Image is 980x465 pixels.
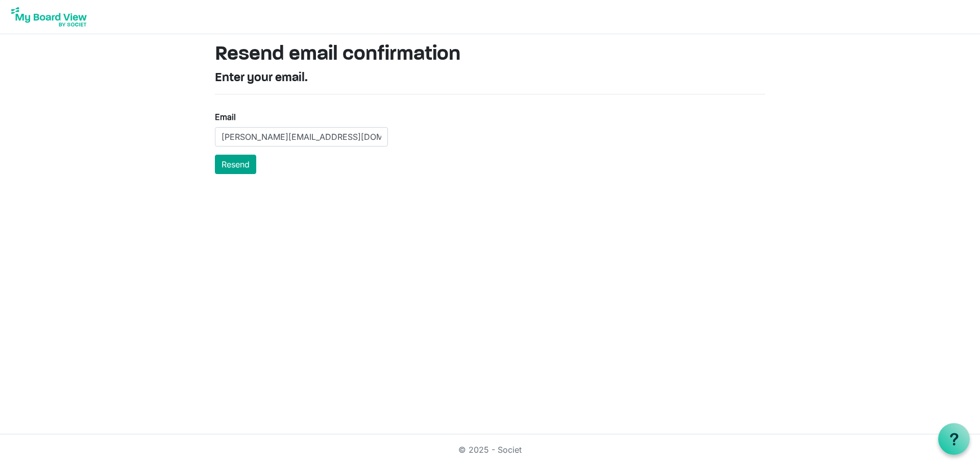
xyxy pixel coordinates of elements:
h1: Resend email confirmation [215,42,765,67]
button: Resend [215,155,256,174]
label: Email [215,111,236,123]
img: My Board View Logo [8,4,90,30]
a: © 2025 - Societ [458,445,522,455]
h4: Enter your email. [215,71,765,86]
keeper-lock: Open Keeper Popup [370,131,382,143]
